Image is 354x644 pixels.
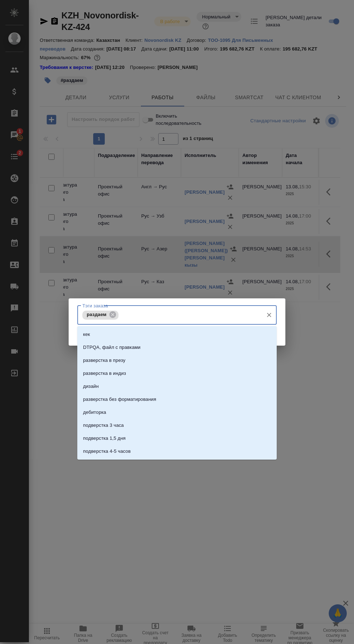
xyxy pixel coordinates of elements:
[82,311,118,320] div: раздаем
[264,310,274,320] button: Очистить
[83,344,141,351] p: DTPQA, файл с правками
[83,370,126,377] p: разверстка в индиз
[83,357,125,364] p: разверстка в презу
[83,409,106,416] p: дебиторка
[83,396,156,403] p: разверстка без форматирования
[82,312,111,317] span: раздаем
[83,383,99,390] p: дизайн
[83,422,124,429] p: подверстка 3 часа
[83,435,126,442] p: подверстка 1,5 дня
[83,448,131,455] p: подверстка 4-5 часов
[83,331,90,338] p: кек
